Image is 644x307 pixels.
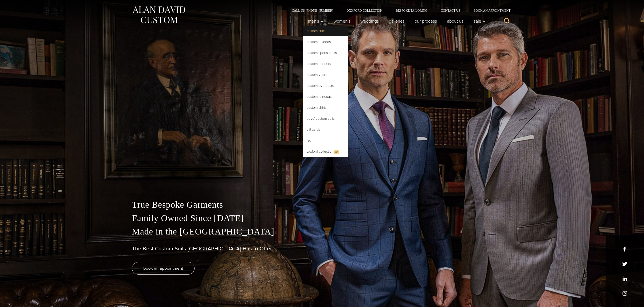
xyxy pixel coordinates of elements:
a: Call Us [PHONE_NUMBER] [285,9,340,12]
a: Custom Shirts [303,102,348,113]
span: Help [10,3,19,7]
p: True Bespoke Garments Family Owned Since [DATE] Made in the [GEOGRAPHIC_DATA] [132,198,512,238]
a: weddings [356,17,384,26]
a: Custom Trousers [303,58,348,69]
a: book an appointment [132,262,195,275]
a: x/twitter [622,261,627,266]
a: Custom Overcoats [303,80,348,91]
a: facebook [622,247,627,252]
h1: The Best Custom Suits [GEOGRAPHIC_DATA] Has to Offer [132,245,512,252]
a: FAQ [303,135,348,146]
a: Our Process [410,17,442,26]
a: Women’s [329,17,356,26]
button: Men’s sub menu toggle [303,17,329,26]
a: Oxxford Collection [340,9,389,12]
a: Custom Vests [303,69,348,80]
a: linkedin [622,276,627,281]
a: instagram [622,291,627,296]
button: Sale sub menu toggle [469,17,488,26]
a: Galleries [384,17,410,26]
a: Custom Raincoats [303,91,348,102]
img: Alan David Custom [132,5,186,25]
nav: Primary Navigation [303,17,488,26]
a: Custom Tuxedos [303,36,348,47]
button: View Search Form [501,16,512,26]
a: Oxxford CollectionNew [303,146,348,157]
a: Bespoke Tailoring [389,9,434,12]
a: Contact Us [434,9,467,12]
a: Custom Sports Coats [303,47,348,58]
a: Book an Appointment [467,9,512,12]
a: Boys’ Custom Suits [303,113,348,124]
nav: Secondary Navigation [285,9,512,12]
a: About Us [442,17,469,26]
a: Gift Cards [303,124,348,135]
span: book an appointment [143,265,183,271]
span: New [334,150,339,154]
a: Custom Suits [303,26,348,36]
